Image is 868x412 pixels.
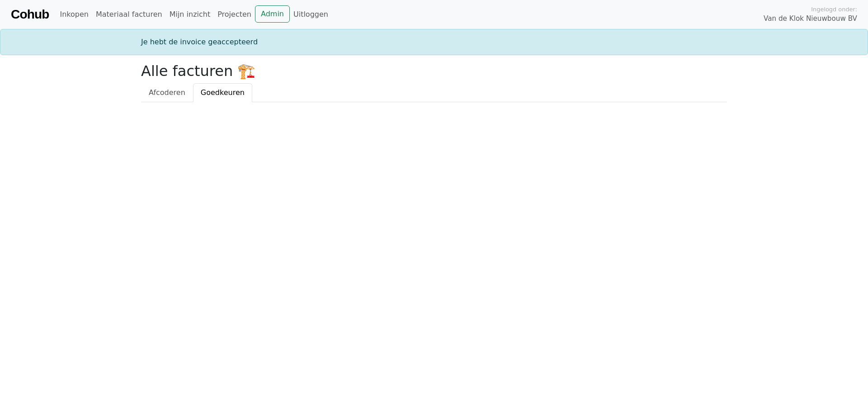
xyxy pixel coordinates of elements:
[136,37,732,47] div: Je hebt de invoice geaccepteerd
[764,14,857,24] span: Van de Klok Nieuwbouw BV
[11,4,49,25] a: Cohub
[56,5,92,24] a: Inkopen
[201,88,245,97] span: Goedkeuren
[193,83,252,102] a: Goedkeuren
[166,5,214,24] a: Mijn inzicht
[149,88,185,97] span: Afcoderen
[141,83,193,102] a: Afcoderen
[141,62,727,80] h2: Alle facturen 🏗️
[255,5,290,23] a: Admin
[290,5,332,24] a: Uitloggen
[92,5,166,24] a: Materiaal facturen
[811,5,857,14] span: Ingelogd onder:
[214,5,255,24] a: Projecten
